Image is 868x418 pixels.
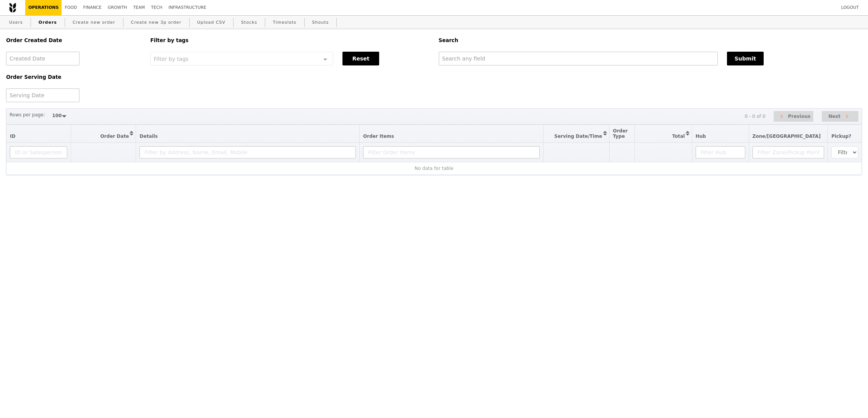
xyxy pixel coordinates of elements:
[36,16,60,29] a: Orders
[154,55,188,62] span: Filter by tags
[6,88,79,102] input: Serving Date
[194,16,229,29] a: Upload CSV
[6,74,141,80] h5: Order Serving Date
[128,16,185,29] a: Create new 3p order
[753,134,821,139] span: Zone/[GEOGRAPHIC_DATA]
[10,146,67,158] input: ID or Salesperson name
[788,112,811,121] span: Previous
[727,52,764,65] button: Submit
[822,111,858,122] button: Next
[10,134,15,139] span: ID
[696,134,706,139] span: Hub
[6,52,79,65] input: Created Date
[10,166,858,171] div: No data for table
[363,134,394,139] span: Order Items
[309,16,332,29] a: Shouts
[140,134,157,139] span: Details
[6,38,141,43] h5: Order Created Date
[828,112,840,121] span: Next
[363,146,540,158] input: Filter Order Items
[140,146,356,158] input: Filter by Address, Name, Email, Mobile
[439,52,718,65] input: Search any field
[696,146,745,158] input: Filter Hub
[745,114,765,119] div: 0 - 0 of 0
[753,146,824,158] input: Filter Zone/Pickup Point
[831,134,851,139] span: Pickup?
[6,16,26,29] a: Users
[10,111,45,119] label: Rows per page:
[150,38,429,43] h5: Filter by tags
[613,128,628,139] span: Order Type
[439,38,862,43] h5: Search
[774,111,813,122] button: Previous
[270,16,299,29] a: Timeslots
[70,16,118,29] a: Create new order
[342,52,379,65] button: Reset
[238,16,260,29] a: Stocks
[9,3,16,13] img: Grain logo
